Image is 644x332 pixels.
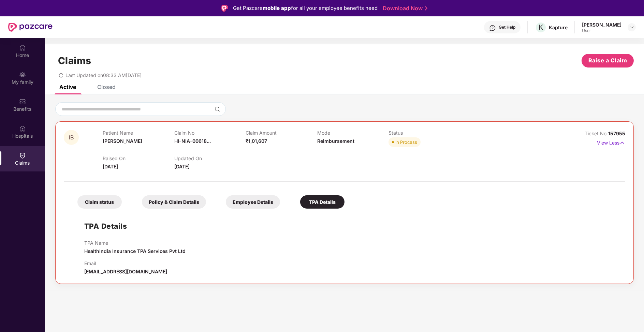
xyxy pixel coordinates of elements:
strong: mobile app [263,5,291,11]
img: svg+xml;base64,PHN2ZyB4bWxucz0iaHR0cDovL3d3dy53My5vcmcvMjAwMC9zdmciIHdpZHRoPSIxNyIgaGVpZ2h0PSIxNy... [619,139,625,147]
img: svg+xml;base64,PHN2ZyBpZD0iSG9zcGl0YWxzIiB4bWxucz0iaHR0cDovL3d3dy53My5vcmcvMjAwMC9zdmciIHdpZHRoPS... [19,125,26,132]
p: Status [389,130,460,136]
img: svg+xml;base64,PHN2ZyBpZD0iQ2xhaW0iIHhtbG5zPSJodHRwOi8vd3d3LnczLm9yZy8yMDAwL3N2ZyIgd2lkdGg9IjIwIi... [19,152,26,159]
p: TPA Name [84,240,186,246]
span: [DATE] [103,164,118,169]
div: Closed [97,84,116,90]
img: New Pazcare Logo [8,23,53,32]
span: Reimbursement [317,138,354,144]
p: View Less [597,137,625,147]
div: Active [59,84,76,90]
span: [EMAIL_ADDRESS][DOMAIN_NAME] [84,269,167,274]
p: Patient Name [103,130,174,136]
div: TPA Details [300,195,345,209]
span: 157955 [608,131,625,136]
span: HealthIndia Insurance TPA Services Pvt Ltd [84,248,186,254]
span: Last Updated on 08:33 AM[DATE] [65,72,142,78]
a: Download Now [383,5,425,12]
div: Policy & Claim Details [142,195,206,209]
div: Get Pazcare for all your employee benefits need [233,4,378,12]
span: Raise a Claim [588,56,627,65]
p: Raised On [103,155,174,161]
img: svg+xml;base64,PHN2ZyB3aWR0aD0iMjAiIGhlaWdodD0iMjAiIHZpZXdCb3g9IjAgMCAyMCAyMCIgZmlsbD0ibm9uZSIgeG... [19,71,26,78]
span: ₹1,01,607 [246,138,267,144]
img: svg+xml;base64,PHN2ZyBpZD0iU2VhcmNoLTMyeDMyIiB4bWxucz0iaHR0cDovL3d3dy53My5vcmcvMjAwMC9zdmciIHdpZH... [215,106,220,112]
span: redo [59,72,63,78]
span: HI-NIA-00618... [174,138,211,144]
p: Email [84,260,167,266]
p: Claim No [174,130,246,136]
p: Mode [317,130,389,136]
button: Raise a Claim [582,54,634,67]
h1: TPA Details [84,221,127,232]
div: In Process [395,139,417,146]
span: [DATE] [174,164,190,169]
span: [PERSON_NAME] [103,138,142,144]
img: svg+xml;base64,PHN2ZyBpZD0iSGVscC0zMngzMiIgeG1sbnM9Imh0dHA6Ly93d3cudzMub3JnLzIwMDAvc3ZnIiB3aWR0aD... [489,25,496,31]
img: Logo [221,5,228,12]
span: IB [69,135,74,140]
img: svg+xml;base64,PHN2ZyBpZD0iSG9tZSIgeG1sbnM9Imh0dHA6Ly93d3cudzMub3JnLzIwMDAvc3ZnIiB3aWR0aD0iMjAiIG... [19,44,26,51]
img: svg+xml;base64,PHN2ZyBpZD0iRHJvcGRvd24tMzJ4MzIiIHhtbG5zPSJodHRwOi8vd3d3LnczLm9yZy8yMDAwL3N2ZyIgd2... [629,25,634,30]
p: Claim Amount [246,130,317,136]
span: K [539,23,543,31]
span: Ticket No [585,131,608,136]
h1: Claims [58,55,91,66]
div: Kapture [549,24,568,31]
img: svg+xml;base64,PHN2ZyBpZD0iQmVuZWZpdHMiIHhtbG5zPSJodHRwOi8vd3d3LnczLm9yZy8yMDAwL3N2ZyIgd2lkdGg9Ij... [19,98,26,105]
p: Updated On [174,155,246,161]
div: Claim status [77,195,122,209]
div: Employee Details [226,195,280,209]
div: User [582,28,621,33]
img: Stroke [425,5,427,12]
div: Get Help [499,25,515,30]
div: [PERSON_NAME] [582,21,621,28]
